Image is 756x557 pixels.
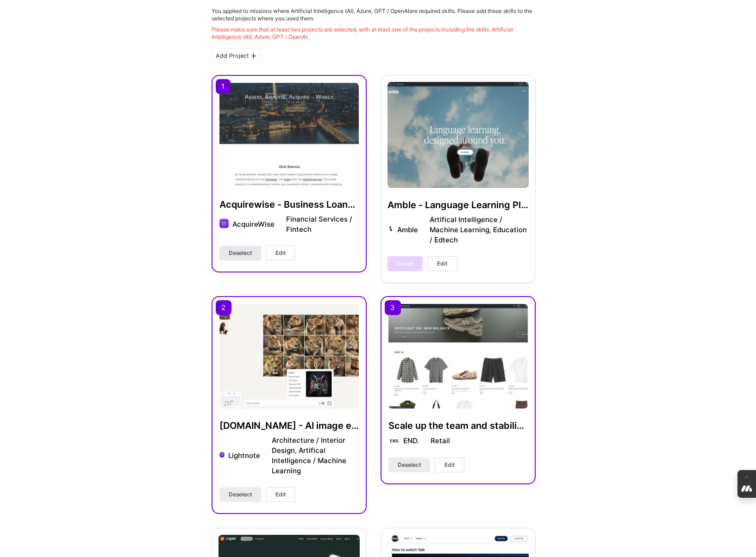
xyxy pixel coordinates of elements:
[229,490,252,499] span: Deselect
[275,249,286,257] span: Edit
[219,219,229,229] img: Company logo
[232,214,358,235] div: AcquireWise Financial Services / Fintech
[398,461,421,469] span: Deselect
[212,48,261,64] div: Add Project
[388,435,400,446] img: Company logo
[251,53,256,59] i: icon PlusBlackFlat
[266,246,295,260] button: Edit
[388,304,528,408] img: Scale up the team and stabilise the platform
[228,435,359,476] div: Lightnote Architecture / Interior Design, Artifical Intelligence / Machine Learning
[219,246,261,260] button: Deselect
[266,487,295,502] button: Edit
[388,458,430,472] button: Deselect
[427,256,457,271] button: Edit
[219,83,359,187] img: Acquirewise - Business Loans for SME Acquisitions
[275,490,286,499] span: Edit
[219,304,359,408] img: Lightnote.io - AI image editor (company pivoted away after too many competitors emerged)
[435,458,464,472] button: Edit
[219,487,261,502] button: Deselect
[219,420,359,432] h4: [DOMAIN_NAME] - AI image editor (company pivoted away after too many competitors emerged)
[219,198,359,210] h4: Acquirewise - Business Loans for SME Acquisitions
[403,436,450,446] div: END. Retail
[437,260,447,268] span: Edit
[388,420,528,432] h4: Scale up the team and stabilise the platform
[229,249,252,257] span: Deselect
[424,440,426,441] img: divider
[212,26,536,41] div: Please make sure that at least two projects are selected, with at least one of the projects inclu...
[444,461,455,469] span: Edit
[219,452,225,457] img: Company logo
